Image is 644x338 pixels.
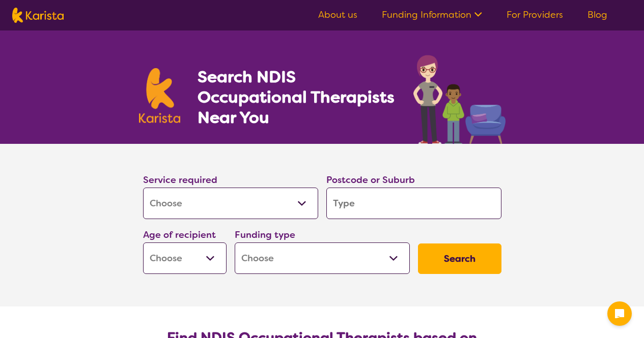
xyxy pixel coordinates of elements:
[418,243,501,274] button: Search
[235,229,295,241] label: Funding type
[139,68,181,123] img: Karista logo
[12,8,64,23] img: Karista logo
[198,67,396,128] h1: Search NDIS Occupational Therapists Near You
[143,174,217,186] label: Service required
[326,174,415,186] label: Postcode or Suburb
[382,9,482,21] a: Funding Information
[143,229,216,241] label: Age of recipient
[413,55,506,144] img: occupational-therapy
[587,9,607,21] a: Blog
[318,9,357,21] a: About us
[507,9,563,21] a: For Providers
[326,188,501,219] input: Type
